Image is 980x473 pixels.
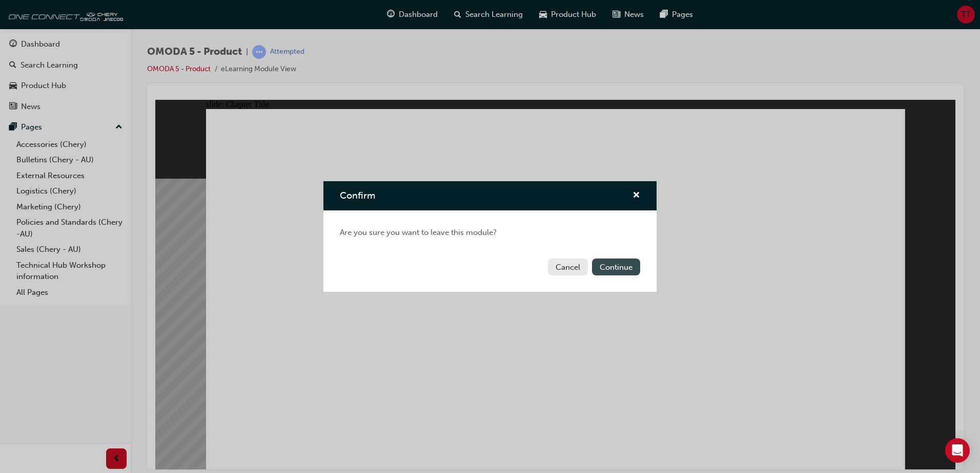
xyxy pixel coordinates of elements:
span: cross-icon [632,191,640,201]
span: Confirm [340,190,375,201]
button: Cancel [548,259,588,275]
button: Continue [592,259,640,275]
div: Open Intercom Messenger [945,438,970,463]
div: Confirm [323,181,657,292]
button: cross-icon [632,189,640,202]
div: Are you sure you want to leave this module? [323,210,657,255]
